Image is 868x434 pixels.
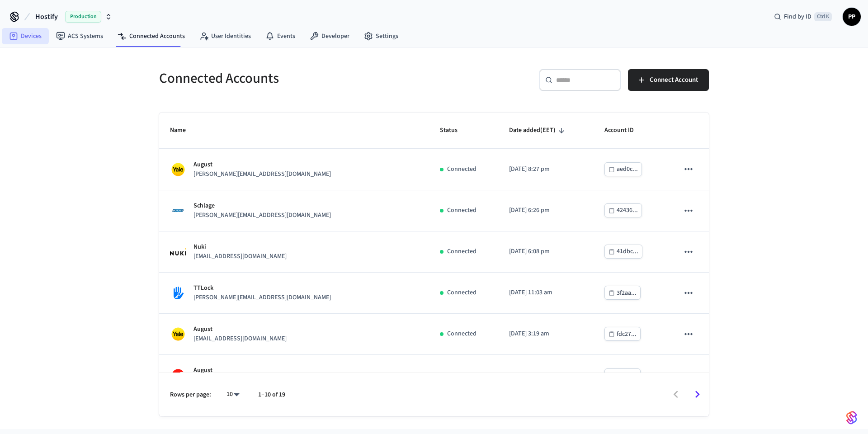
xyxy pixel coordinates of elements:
span: Name [170,123,198,137]
button: Connect Account [628,69,709,91]
p: [DATE] 3:19 am [509,329,582,339]
p: Connected [447,371,476,380]
p: 1–10 of 19 [258,390,285,400]
p: TTLock [193,283,331,293]
span: Connect Account [650,74,698,86]
img: August Logo, Square [170,367,186,383]
p: Connected [447,288,476,297]
div: 3f2aa... [617,288,637,299]
p: [DATE] 8:27 pm [509,165,582,174]
img: Yale Logo, Square [170,326,186,342]
button: PP [843,8,861,26]
p: Rows per page: [170,390,211,400]
p: Connected [447,247,476,256]
a: ACS Systems [49,28,110,44]
div: aed0c... [617,164,638,175]
p: [EMAIL_ADDRESS][DOMAIN_NAME] [193,334,287,344]
p: Connected [447,329,476,339]
img: Schlage Logo, Square [170,203,186,219]
p: [DATE] 9:59 pm [509,371,582,380]
span: Find by ID [784,12,811,21]
span: Status [440,123,469,137]
button: 1d7af... [604,368,641,382]
p: [DATE] 6:08 pm [509,247,582,256]
p: [DATE] 11:03 am [509,288,582,297]
button: aed0c... [604,162,642,176]
span: Production [65,11,101,23]
p: August [193,366,331,375]
p: Connected [447,206,476,215]
p: Schlage [193,201,331,211]
a: User Identities [192,28,258,44]
button: fdc27... [604,327,641,341]
p: Connected [447,165,476,174]
div: 41dbc... [617,246,638,257]
p: [PERSON_NAME][EMAIL_ADDRESS][DOMAIN_NAME] [193,170,331,179]
p: [DATE] 6:26 pm [509,206,582,215]
span: Account ID [604,123,646,137]
p: August [193,325,287,334]
a: Settings [357,28,406,44]
button: 42436... [604,203,642,217]
div: Find by IDCtrl K [767,9,839,25]
button: Go to next page [687,384,708,405]
button: 3f2aa... [604,286,641,300]
div: 10 [222,388,244,401]
span: Date added(EET) [509,123,567,137]
a: Events [258,28,302,44]
p: Nuki [193,242,287,252]
img: TTLock Logo, Square [170,285,186,301]
span: Hostify [35,11,58,22]
img: Yale Logo, Square [170,161,186,178]
p: [PERSON_NAME][EMAIL_ADDRESS][DOMAIN_NAME] [193,211,331,220]
span: PP [844,9,860,25]
img: Nuki Logo, Square [170,248,186,255]
span: Ctrl K [814,12,832,21]
a: Connected Accounts [110,28,192,44]
p: [EMAIL_ADDRESS][DOMAIN_NAME] [193,252,287,261]
a: Devices [2,28,49,44]
h5: Connected Accounts [159,69,429,88]
button: 41dbc... [604,245,642,259]
a: Developer [302,28,357,44]
img: SeamLogoGradient.69752ec5.svg [846,410,857,425]
div: fdc27... [617,329,637,340]
p: August [193,160,331,170]
div: 42436... [617,205,638,216]
div: 1d7af... [617,370,637,381]
p: [PERSON_NAME][EMAIL_ADDRESS][DOMAIN_NAME] [193,293,331,302]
